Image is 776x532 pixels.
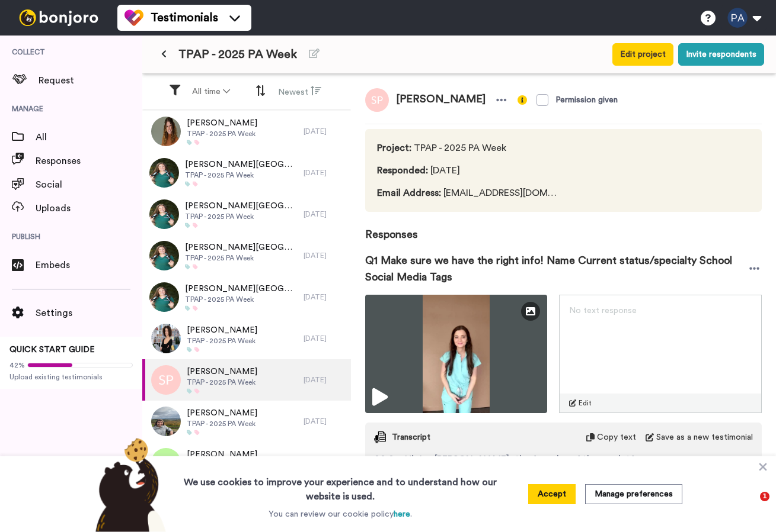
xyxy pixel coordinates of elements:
div: [DATE] [304,209,345,219]
img: sp.png [365,88,389,112]
img: f35ba85a-f249-483d-a9b7-65cd846d0d4f-thumbnail_full-1759762179.jpg [365,295,547,413]
span: TPAP - 2025 PA Week [187,378,257,387]
span: TPAP - 2025 PA Week [185,170,298,180]
img: tm-color.svg [124,8,143,27]
span: [PERSON_NAME] [389,88,493,112]
span: All [36,130,142,144]
span: Copy text [597,431,636,443]
button: Edit project [612,43,673,66]
span: TPAP - 2025 PA Week [187,129,257,138]
span: TPAP - 2025 PA Week [187,336,257,346]
iframe: Intercom live chat [736,492,764,520]
a: [PERSON_NAME]TPAP - 2025 PA Week[DATE] [142,318,351,359]
span: [PERSON_NAME][GEOGRAPHIC_DATA][PERSON_NAME] [185,241,298,253]
span: QUICK START GUIDE [9,346,95,354]
span: Hi, I'm [PERSON_NAME], the founder of the pa platform. [405,452,654,466]
a: [PERSON_NAME]TPAP - 2025 PA Week[DATE] [142,359,351,401]
a: [PERSON_NAME][GEOGRAPHIC_DATA][PERSON_NAME]TPAP - 2025 PA Week[DATE] [142,194,351,235]
span: Transcript [392,431,430,443]
span: TPAP - 2025 PA Week [185,295,298,304]
div: [DATE] [304,127,345,136]
img: bear-with-cookie.png [85,437,173,532]
a: [PERSON_NAME][GEOGRAPHIC_DATA][PERSON_NAME]TPAP - 2025 PA Week[DATE] [142,276,351,318]
span: Responses [365,212,762,243]
span: [PERSON_NAME] [187,324,257,336]
a: [PERSON_NAME][GEOGRAPHIC_DATA][PERSON_NAME]TPAP - 2025 PA Week[DATE] [142,235,351,276]
img: f506cbc6-c4d0-442b-baaa-d2f70513acdb.jpeg [151,407,181,436]
img: transcript.svg [374,431,386,443]
span: TPAP - 2025 PA Week [187,419,257,428]
span: TPAP - 2025 PA Week [185,212,298,221]
button: Newest [271,80,328,103]
span: Testimonials [151,9,218,26]
span: [PERSON_NAME][GEOGRAPHIC_DATA][PERSON_NAME] [185,159,298,170]
span: TPAP - 2025 PA Week [178,46,297,63]
h3: We use cookies to improve your experience and to understand how our website is used. [172,468,509,504]
img: 8d37577f-f150-4295-8149-37672134a21e.jpeg [151,117,181,146]
div: Permission given [555,94,618,106]
button: Manage preferences [585,484,682,504]
img: 828edc24-11c2-482a-ae2f-31af0225efdc.jpeg [149,282,179,312]
img: df038018-c642-4fb7-8bef-09691266a70d.jpeg [151,324,181,353]
span: Edit [579,398,592,408]
div: [DATE] [304,168,345,178]
span: [PERSON_NAME] [187,117,257,129]
span: [DATE] [377,163,562,178]
span: No text response [569,307,637,315]
span: [PERSON_NAME][GEOGRAPHIC_DATA][PERSON_NAME] [185,283,298,295]
span: Responses [36,154,142,168]
img: 828edc24-11c2-482a-ae2f-31af0225efdc.jpeg [149,158,179,188]
div: [DATE] [304,417,345,426]
button: Invite respondents [678,43,764,66]
div: [DATE] [304,292,345,302]
span: TPAP - 2025 PA Week [377,141,562,155]
span: Upload existing testimonials [9,372,133,382]
span: [PERSON_NAME] [187,366,257,378]
span: TPAP - 2025 PA Week [185,253,298,263]
span: [PERSON_NAME] [187,449,257,460]
span: [EMAIL_ADDRESS][DOMAIN_NAME] [377,186,562,200]
img: info-yellow.svg [518,95,527,105]
span: Email Address : [377,188,441,198]
span: 1 [760,492,769,501]
span: Uploads [36,201,142,215]
a: [PERSON_NAME][GEOGRAPHIC_DATA][PERSON_NAME]TPAP - 2025 PA Week[DATE] [142,152,351,194]
a: [PERSON_NAME]TPAP - 2025 PA Week[DATE] [142,401,351,442]
p: You can review our cookie policy . [269,508,412,520]
span: Project : [377,143,411,153]
img: 828edc24-11c2-482a-ae2f-31af0225efdc.jpeg [149,199,179,229]
span: [PERSON_NAME][GEOGRAPHIC_DATA][PERSON_NAME] [185,200,298,212]
span: 42% [9,360,25,370]
a: [PERSON_NAME]TPAP - 2025 PA Week[DATE] [142,111,351,152]
span: Embeds [36,258,142,272]
a: [PERSON_NAME]TPAP - 2025 PA Week[DATE] [142,442,351,483]
span: Save as a new testimonial [656,431,753,443]
a: here [394,510,410,518]
img: 828edc24-11c2-482a-ae2f-31af0225efdc.jpeg [149,241,179,270]
span: [PERSON_NAME] [187,407,257,419]
img: sp.png [151,365,181,395]
img: bj-logo-header-white.svg [14,9,103,26]
span: Settings [36,306,142,320]
span: Social [36,178,142,192]
span: 00:01 [374,452,398,466]
div: [DATE] [304,375,345,385]
span: Q1 Make sure we have the right info! Name Current status/specialty School Social Media Tags [365,252,747,285]
span: Responded : [377,166,428,175]
button: Accept [528,484,576,504]
div: [DATE] [304,251,345,260]
span: Request [39,73,142,88]
button: All time [185,81,237,102]
div: [DATE] [304,334,345,343]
